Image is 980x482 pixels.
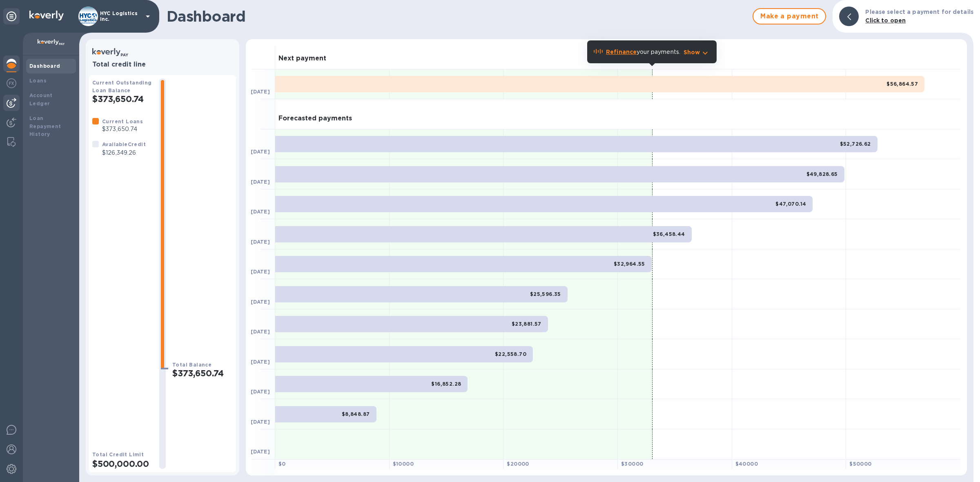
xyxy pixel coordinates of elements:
b: Total Credit Limit [92,451,144,458]
div: Unpin categories [3,8,20,24]
b: Total Balance [172,362,212,368]
b: Loan Repayment History [29,115,61,138]
b: Dashboard [29,63,60,69]
b: $52,726.62 [840,141,871,147]
b: $ 50000 [849,461,871,467]
b: $ 20000 [507,461,529,467]
p: $126,349.26 [102,149,146,157]
p: your payments. [606,48,680,56]
b: $32,964.55 [614,261,645,267]
b: [DATE] [251,89,270,95]
b: $22,558.70 [495,351,526,357]
b: Current Loans [102,118,143,124]
h2: $373,650.74 [92,94,153,104]
img: Logo [29,11,64,20]
button: Show [684,48,710,56]
b: Refinance [606,49,637,55]
h3: Forecasted payments [278,115,352,122]
b: $ 40000 [735,461,758,467]
b: Click to open [865,17,906,24]
h1: Dashboard [167,8,748,25]
b: Available Credit [102,141,146,147]
b: $ 10000 [393,461,414,467]
h3: Total credit line [92,61,233,69]
b: Account Ledger [29,92,53,107]
b: [DATE] [251,419,270,425]
b: [DATE] [251,239,270,245]
b: [DATE] [251,179,270,185]
b: [DATE] [251,359,270,365]
b: [DATE] [251,149,270,155]
b: [DATE] [251,269,270,275]
b: $16,852.28 [431,381,461,387]
b: Please select a payment for details [865,9,973,15]
span: Make a payment [760,11,819,21]
b: [DATE] [251,389,270,395]
b: $56,864.57 [886,81,918,87]
b: $36,458.44 [653,231,685,237]
b: [DATE] [251,299,270,305]
h2: $373,650.74 [172,368,233,378]
b: [DATE] [251,329,270,335]
p: HYC Logistics Inc. [100,11,141,22]
b: $8,848.87 [342,411,370,417]
b: [DATE] [251,449,270,455]
p: Show [684,48,700,56]
b: $47,070.14 [775,201,806,207]
p: $373,650.74 [102,125,143,133]
b: $ 0 [278,461,286,467]
button: Make a payment [753,8,826,24]
b: $23,881.57 [512,321,541,327]
b: $25,596.35 [530,291,561,297]
h3: Next payment [278,55,326,62]
h2: $500,000.00 [92,459,153,469]
b: Current Outstanding Loan Balance [92,80,152,93]
b: [DATE] [251,209,270,215]
img: Foreign exchange [7,78,16,88]
b: $49,828.65 [806,171,838,177]
b: Loans [29,78,47,84]
b: $ 30000 [621,461,643,467]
